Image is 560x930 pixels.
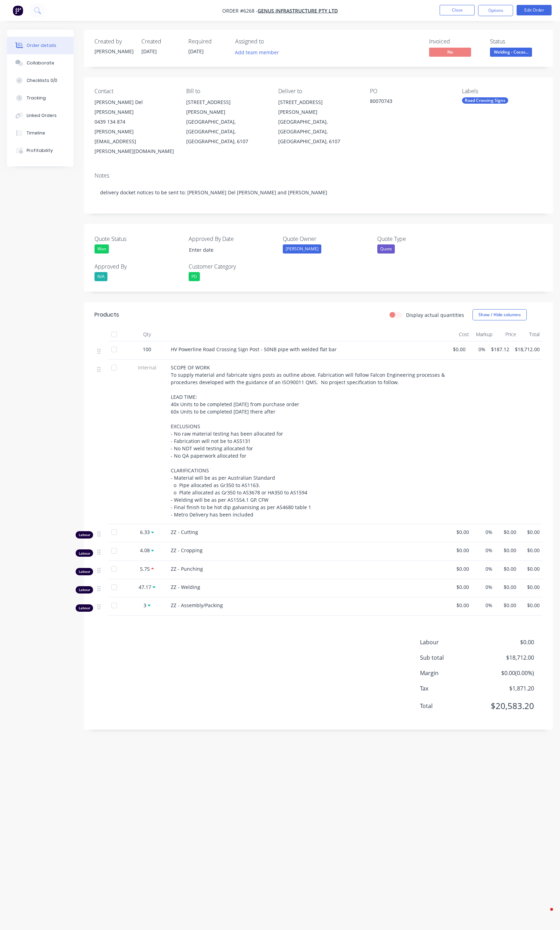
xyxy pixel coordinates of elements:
input: Enter date [184,245,271,255]
button: Add team member [235,48,283,57]
div: Labour [76,531,93,539]
button: Collaborate [7,54,73,72]
button: Welding - Cocos... [490,48,532,58]
span: ZZ - Cropping [171,547,203,554]
label: Quote Owner [283,235,370,243]
span: $0.00 [451,602,469,609]
label: Quote Type [377,235,465,243]
span: $0.00 [522,528,540,536]
label: Customer Category [189,262,276,271]
div: Labour [76,549,93,557]
img: Factory [13,5,23,16]
span: 0% [475,602,493,609]
div: 80070743 [370,97,450,107]
div: Checklists 0/0 [27,77,57,84]
span: $0.00 [451,565,469,572]
span: $0.00 ( 0.00 %) [482,669,534,677]
span: 3 [143,602,146,609]
span: ZZ - Assembly/Packing [171,602,223,609]
div: 0439 134 874 [94,117,175,127]
button: Tracking [7,89,73,107]
div: [PERSON_NAME] [283,244,321,254]
span: ZZ - Welding [171,584,200,590]
span: SCOPE OF WORK To supply material and fabricate signs posts as outline above. Fabrication will fol... [171,364,446,518]
span: $0.00 [522,565,540,572]
span: $0.00 [522,583,540,591]
div: [PERSON_NAME] Del [PERSON_NAME] [94,97,175,117]
span: $0.00 [498,565,516,572]
span: Tax [420,684,482,693]
span: $0.00 [482,638,534,646]
iframe: Intercom live chat [536,906,553,923]
span: $1,871.20 [482,684,534,693]
span: $0.00 [522,547,540,554]
span: Labour [420,638,482,646]
div: Total [519,327,543,341]
div: [PERSON_NAME] Del [PERSON_NAME]0439 134 874[PERSON_NAME][EMAIL_ADDRESS][PERSON_NAME][DOMAIN_NAME] [94,97,175,156]
span: 0% [475,528,493,536]
label: Approved By [94,262,182,271]
div: Status [490,38,542,45]
label: Quote Status [94,235,182,243]
div: [PERSON_NAME] [94,48,133,55]
span: 6.33 [140,528,150,536]
button: Edit Order [517,5,552,15]
div: Labour [76,604,93,612]
span: $0.00 [498,547,516,554]
div: [STREET_ADDRESS][PERSON_NAME][GEOGRAPHIC_DATA], [GEOGRAPHIC_DATA], [GEOGRAPHIC_DATA], 6107 [278,97,359,146]
div: Timeline [27,130,45,136]
span: $0.00 [498,583,516,591]
span: ZZ - Cutting [171,529,198,535]
div: Price [495,327,519,341]
span: $20,583.20 [482,700,534,712]
span: Welding - Cocos... [490,48,532,56]
div: Linked Orders [27,112,57,119]
div: PO [370,88,450,95]
div: [STREET_ADDRESS][PERSON_NAME] [186,97,267,117]
span: Margin [420,669,482,677]
div: Collaborate [27,60,54,66]
div: delivery docket notices to be sent to: [PERSON_NAME] Del [PERSON_NAME] and [PERSON_NAME] [94,182,542,203]
span: Internal [129,364,165,371]
button: Checklists 0/0 [7,72,73,89]
div: Created by [94,38,133,45]
button: Add team member [231,48,283,57]
div: Qty [126,327,168,341]
span: $0.00 [498,528,516,536]
span: Total [420,702,482,710]
span: $187.12 [491,346,509,353]
div: Notes [94,172,542,179]
span: $0.00 [498,602,516,609]
div: Order details [27,42,56,49]
a: Genus Infrastructure Pty Ltd [258,7,338,14]
div: Created [141,38,180,45]
span: $0.00 [451,547,469,554]
div: N/A [94,272,107,281]
div: Deliver to [278,88,359,95]
div: Won [94,244,109,254]
label: Approved By Date [189,235,276,243]
button: Order details [7,37,73,54]
span: 5.75 [140,565,150,572]
span: 100 [143,346,151,353]
div: Quote [377,244,395,254]
div: Tracking [27,95,46,101]
span: 4.08 [140,547,150,554]
span: $0.00 [451,583,469,591]
span: $0.00 [451,346,465,353]
span: ZZ - Punching [171,565,203,572]
div: [PERSON_NAME][EMAIL_ADDRESS][PERSON_NAME][DOMAIN_NAME] [94,127,175,156]
span: HV Powerline Road Crossing Sign Post - 50NB pipe with welded flat bar [171,346,337,353]
span: [DATE] [141,48,157,55]
span: [DATE] [188,48,204,55]
label: Display actual quantities [406,311,464,319]
span: $0.00 [451,528,469,536]
div: Road Crossing Signs [462,97,508,104]
div: Required [188,38,227,45]
div: [STREET_ADDRESS][PERSON_NAME][GEOGRAPHIC_DATA], [GEOGRAPHIC_DATA], [GEOGRAPHIC_DATA], 6107 [186,97,267,146]
div: PD [189,272,200,281]
div: Cost [448,327,472,341]
button: Profitability [7,142,73,159]
div: Profitability [27,147,53,154]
